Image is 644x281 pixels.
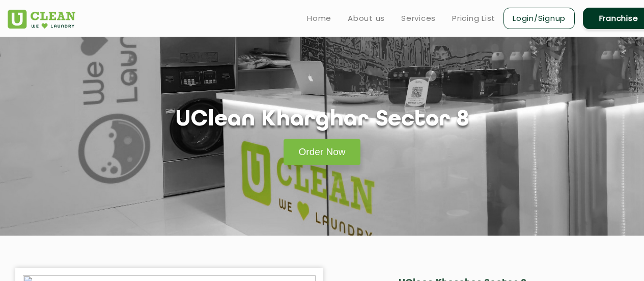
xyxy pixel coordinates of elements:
[307,12,331,24] a: Home
[401,12,436,24] a: Services
[503,8,575,29] a: Login/Signup
[8,10,75,29] img: UClean Laundry and Dry Cleaning
[176,107,469,133] h1: UClean Kharghar Sector 8
[284,139,361,165] a: Order Now
[348,12,385,24] a: About us
[452,12,495,24] a: Pricing List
